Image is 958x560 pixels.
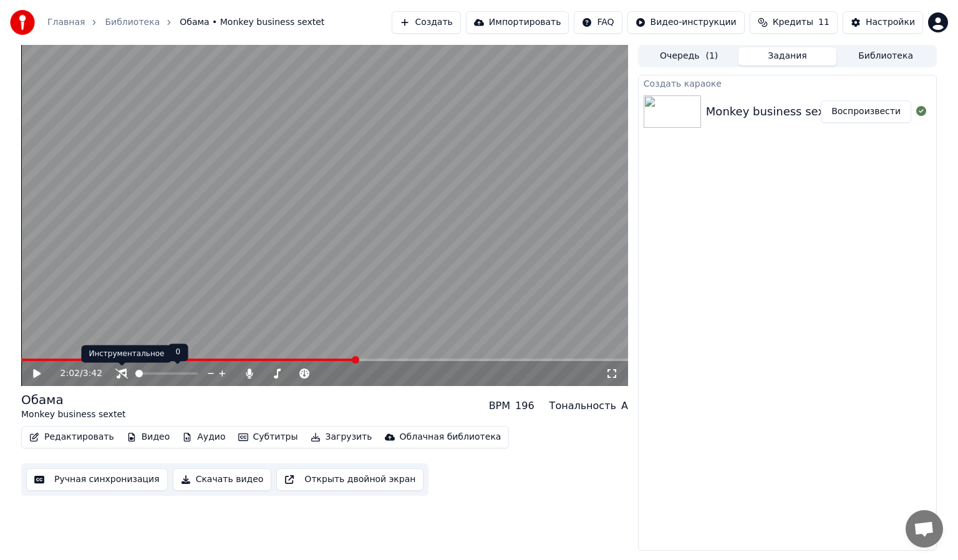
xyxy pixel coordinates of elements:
[10,10,35,35] img: youka
[105,16,160,29] a: Библиотека
[276,468,423,491] button: Открыть двойной экран
[621,398,628,413] div: A
[705,50,718,62] span: ( 1 )
[21,391,125,408] div: Обама
[750,11,838,34] button: Кредиты11
[866,16,915,29] div: Настройки
[168,344,188,361] div: 0
[180,16,324,29] span: Обама • Monkey business sextet
[47,16,85,29] a: Главная
[60,367,90,380] div: /
[843,11,923,34] button: Настройки
[738,47,837,65] button: Задания
[81,345,172,363] div: Инструментальное
[906,510,943,548] a: Открытый чат
[177,428,230,446] button: Аудио
[515,398,535,413] div: 196
[26,468,168,491] button: Ручная синхронизация
[773,16,813,29] span: Кредиты
[233,428,303,446] button: Субтитры
[122,428,175,446] button: Видео
[627,11,745,34] button: Видео-инструкции
[549,398,616,413] div: Тональность
[400,431,501,443] div: Облачная библиотека
[24,428,119,446] button: Редактировать
[392,11,460,34] button: Создать
[173,468,272,491] button: Скачать видео
[640,47,738,65] button: Очередь
[836,47,935,65] button: Библиотека
[639,75,936,90] div: Создать караоке
[821,100,911,123] button: Воспроизвести
[466,11,569,34] button: Импортировать
[60,367,80,380] span: 2:02
[83,367,102,380] span: 3:42
[706,103,889,120] div: Monkey business sextet - Обама
[574,11,622,34] button: FAQ
[818,16,830,29] span: 11
[306,428,377,446] button: Загрузить
[489,398,510,413] div: BPM
[21,408,125,421] div: Monkey business sextet
[47,16,324,29] nav: breadcrumb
